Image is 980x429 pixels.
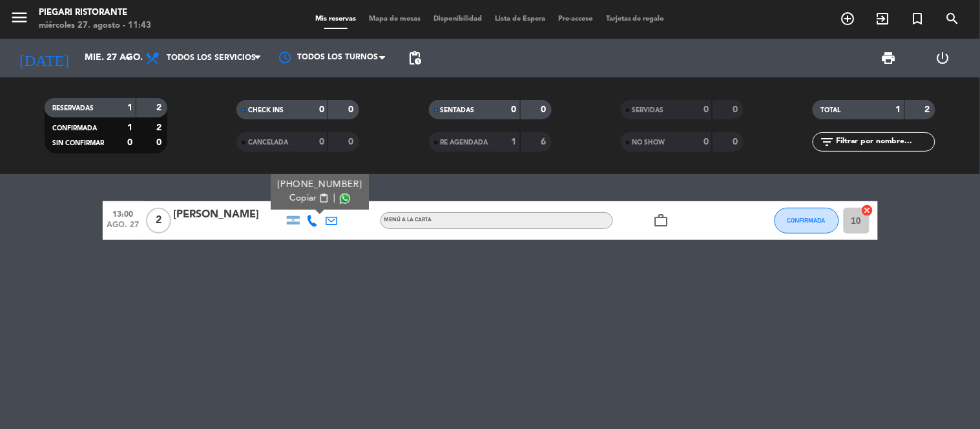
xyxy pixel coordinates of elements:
[552,15,599,23] span: Pre-acceso
[775,208,839,234] button: CONFIRMADA
[541,137,548,146] strong: 6
[819,134,835,150] i: filter_list
[127,138,132,147] strong: 0
[289,192,329,205] button: Copiarcontent_paste
[896,105,901,114] strong: 1
[39,19,151,32] div: miércoles 27. agosto - 11:43
[277,178,362,192] div: [PHONE_NUMBER]
[916,39,970,77] div: LOG OUT
[107,206,140,221] span: 13:00
[861,204,874,217] i: cancel
[309,15,362,23] span: Mis reservas
[319,105,324,114] strong: 0
[248,107,284,114] span: CHECK INS
[319,137,324,146] strong: 0
[945,11,961,26] i: search
[835,135,935,149] input: Filtrar por nombre...
[167,54,256,63] span: Todos los servicios
[654,213,669,228] i: work_outline
[820,107,840,114] span: TOTAL
[407,50,422,66] span: pending_actions
[349,137,357,146] strong: 0
[248,139,288,146] span: CANCELADA
[910,11,926,26] i: turned_in_not
[156,138,164,147] strong: 0
[881,50,897,66] span: print
[488,15,552,23] span: Lista de Espera
[512,137,517,146] strong: 1
[156,103,164,112] strong: 2
[787,217,826,224] span: CONFIRMADA
[349,105,357,114] strong: 0
[127,123,132,132] strong: 1
[512,105,517,114] strong: 0
[107,221,140,235] span: ago. 27
[925,105,933,114] strong: 2
[39,6,151,19] div: Piegari Ristorante
[318,194,328,203] span: content_paste
[127,103,132,112] strong: 1
[10,44,78,72] i: [DATE]
[541,105,548,114] strong: 0
[52,125,97,132] span: CONFIRMADA
[704,137,709,146] strong: 0
[840,11,856,26] i: add_circle_outline
[120,50,136,66] i: arrow_drop_down
[733,137,740,146] strong: 0
[704,105,709,114] strong: 0
[441,107,475,114] span: SENTADAS
[289,192,317,205] span: Copiar
[52,140,104,146] span: SIN CONFIRMAR
[733,105,740,114] strong: 0
[10,8,29,32] button: menu
[875,11,891,26] i: exit_to_app
[632,107,664,114] span: SERVIDAS
[632,139,665,146] span: NO SHOW
[174,206,284,223] div: [PERSON_NAME]
[441,139,488,146] span: RE AGENDADA
[146,208,171,234] span: 2
[935,50,951,66] i: power_settings_new
[599,15,671,23] span: Tarjetas de regalo
[333,192,335,205] span: |
[362,15,427,23] span: Mapa de mesas
[384,217,432,223] span: MENÚ A LA CARTA
[156,123,164,132] strong: 2
[427,15,488,23] span: Disponibilidad
[10,8,29,27] i: menu
[52,105,94,112] span: RESERVADAS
